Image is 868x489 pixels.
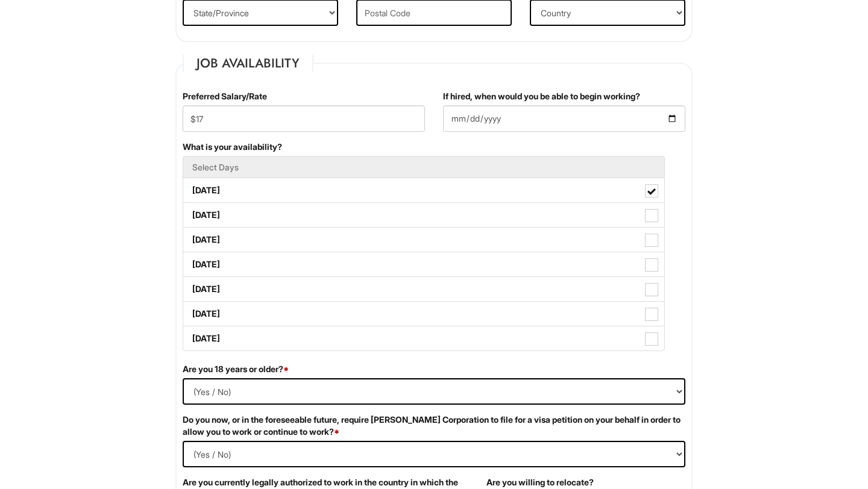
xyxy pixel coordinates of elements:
[183,277,664,301] label: [DATE]
[183,414,685,438] label: Do you now, or in the foreseeable future, require [PERSON_NAME] Corporation to file for a visa pe...
[183,54,313,72] legend: Job Availability
[183,141,282,153] label: What is your availability?
[183,363,289,375] label: Are you 18 years or older?
[183,178,664,202] label: [DATE]
[183,203,664,227] label: [DATE]
[443,90,640,102] label: If hired, when would you be able to begin working?
[183,105,425,132] input: Preferred Salary/Rate
[183,90,267,102] label: Preferred Salary/Rate
[183,441,685,467] select: (Yes / No)
[183,302,664,326] label: [DATE]
[183,326,664,350] label: [DATE]
[183,252,664,276] label: [DATE]
[486,476,594,488] label: Are you willing to relocate?
[192,163,655,172] h5: Select Days
[183,228,664,252] label: [DATE]
[183,378,685,405] select: (Yes / No)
